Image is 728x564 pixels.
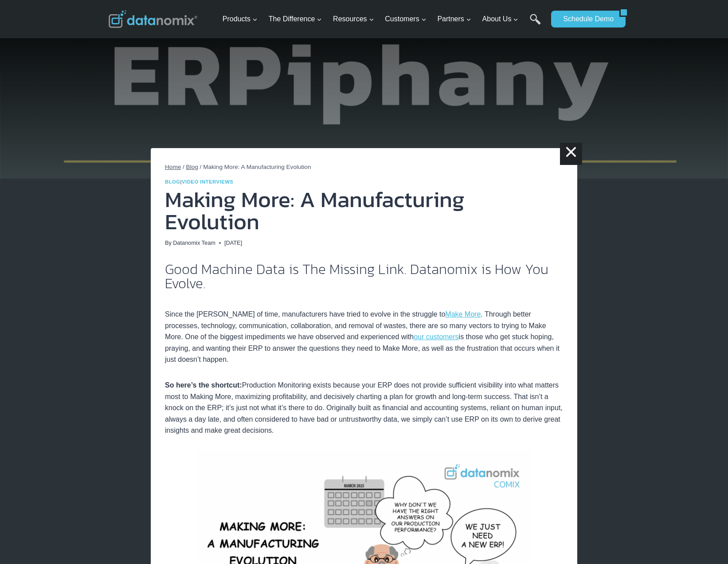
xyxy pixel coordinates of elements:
[445,310,481,318] a: Make More
[203,164,311,170] span: Making More: A Manufacturing Evolution
[560,143,582,165] a: ×
[165,298,563,366] p: Since the [PERSON_NAME] of time, manufacturers have tried to evolve in the struggle to . Through ...
[165,239,172,247] span: By
[165,380,563,436] p: Production Monitoring exists because your ERP does not provide sufficient visibility into what ma...
[530,14,541,34] a: Search
[109,10,197,28] img: Datanomix
[165,162,563,172] nav: Breadcrumbs
[165,381,242,389] strong: So here’s the shortcut:
[165,188,563,233] h1: Making More: A Manufacturing Evolution
[224,239,242,247] time: [DATE]
[200,164,202,170] span: /
[223,13,258,25] span: Products
[437,13,471,25] span: Partners
[165,179,180,184] a: Blog
[269,13,322,25] span: The Difference
[182,179,233,184] a: Video Interviews
[173,239,215,246] a: Datanomix Team
[333,13,374,25] span: Resources
[186,164,198,170] a: Blog
[219,5,547,34] nav: Primary Navigation
[165,262,563,290] h2: Good Machine Data is The Missing Link. Datanomix is How You Evolve.
[165,164,181,170] a: Home
[183,164,184,170] span: /
[482,13,519,25] span: About Us
[551,11,619,27] a: Schedule Demo
[414,333,458,341] a: our customers
[165,179,233,184] span: |
[385,13,426,25] span: Customers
